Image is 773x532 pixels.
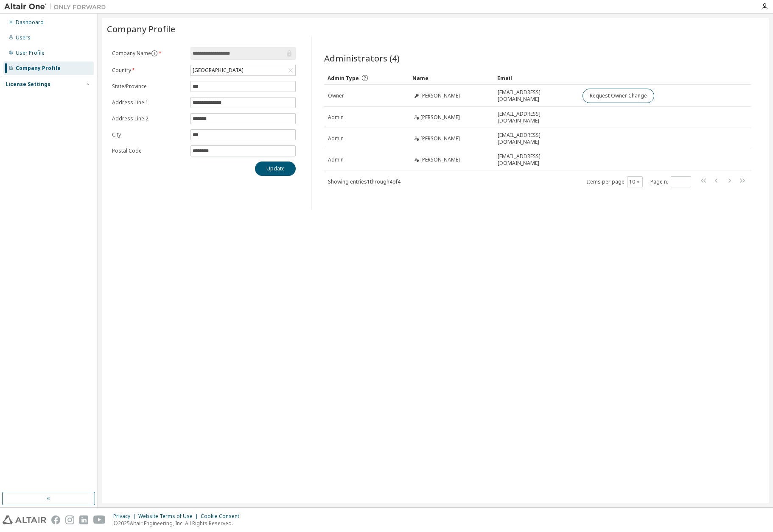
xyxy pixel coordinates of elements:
label: State/Province [112,83,185,90]
div: [GEOGRAPHIC_DATA] [191,65,295,75]
div: [GEOGRAPHIC_DATA] [191,66,245,75]
div: Dashboard [16,19,44,26]
div: Privacy [113,513,138,520]
div: Email [497,71,575,85]
span: Company Profile [107,23,175,35]
label: City [112,131,185,138]
span: Items per page [587,176,643,187]
div: Users [16,34,31,41]
div: Website Terms of Use [138,513,201,520]
img: Altair One [4,3,110,11]
span: [PERSON_NAME] [420,135,460,142]
span: [EMAIL_ADDRESS][DOMAIN_NAME] [498,153,575,167]
img: youtube.svg [93,515,106,524]
div: User Profile [16,50,45,56]
span: [EMAIL_ADDRESS][DOMAIN_NAME] [498,132,575,145]
button: 10 [629,178,641,185]
span: Showing entries 1 through 4 of 4 [328,178,401,185]
img: instagram.svg [65,515,74,524]
span: Admin Type [328,75,359,82]
button: Request Owner Change [583,89,654,103]
div: Name [412,71,490,85]
label: Country [112,67,185,74]
span: Admin [328,135,344,142]
button: Update [255,162,296,176]
span: [PERSON_NAME] [420,114,460,121]
p: © 2025 Altair Engineering, Inc. All Rights Reserved. [113,520,244,527]
span: Administrators (4) [324,52,400,64]
div: Company Profile [16,65,61,72]
img: altair_logo.svg [3,515,46,524]
button: information [151,50,158,57]
label: Address Line 2 [112,115,185,122]
label: Postal Code [112,148,185,154]
span: [EMAIL_ADDRESS][DOMAIN_NAME] [498,89,575,103]
span: Page n. [650,176,691,187]
span: [PERSON_NAME] [420,156,460,163]
div: License Settings [6,81,50,88]
label: Company Name [112,50,185,57]
span: Owner [328,92,344,99]
div: Cookie Consent [201,513,244,520]
span: Admin [328,156,344,163]
img: facebook.svg [51,515,60,524]
img: linkedin.svg [79,515,88,524]
span: Admin [328,114,344,121]
span: [PERSON_NAME] [420,92,460,99]
span: [EMAIL_ADDRESS][DOMAIN_NAME] [498,111,575,124]
label: Address Line 1 [112,99,185,106]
